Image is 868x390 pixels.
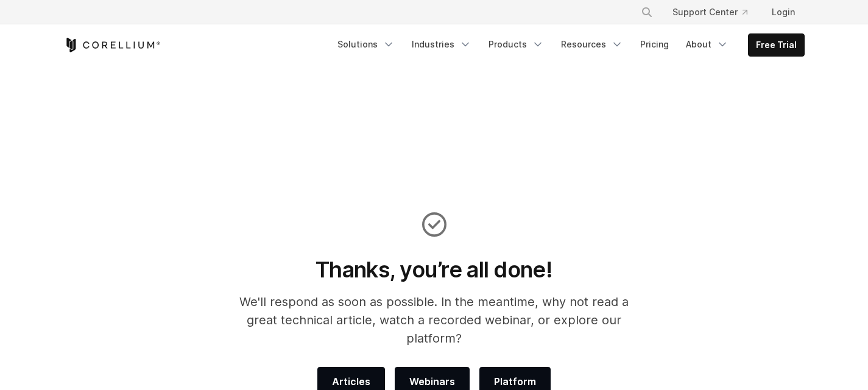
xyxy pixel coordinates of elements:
div: Navigation Menu [626,1,805,23]
span: Webinars [409,374,455,389]
a: Industries [404,33,479,55]
a: Support Center [663,1,757,23]
a: Resources [554,33,630,55]
div: Navigation Menu [330,33,805,57]
p: We'll respond as soon as possible. In the meantime, why not read a great technical article, watch... [223,293,645,347]
a: Solutions [330,33,402,55]
a: Login [762,1,805,23]
h1: Thanks, you’re all done! [223,256,645,283]
a: Pricing [633,33,676,55]
span: Articles [332,374,370,389]
a: Products [481,33,551,55]
a: Corellium Home [64,38,161,52]
span: Platform [494,374,536,389]
a: About [679,33,736,55]
button: Search [636,1,658,23]
a: Free Trial [749,34,804,56]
